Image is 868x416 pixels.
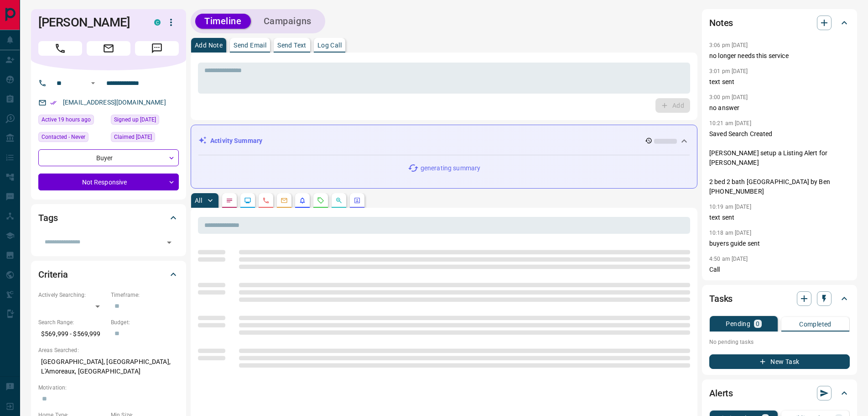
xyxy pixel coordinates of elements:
span: Claimed [DATE] [114,132,152,142]
span: Contacted - Never [42,132,85,142]
p: [GEOGRAPHIC_DATA], [GEOGRAPHIC_DATA], L'Amoreaux, [GEOGRAPHIC_DATA] [38,354,179,379]
p: generating summary [421,163,480,173]
p: Send Email [234,42,266,48]
button: Open [163,236,176,249]
span: Call [38,41,82,56]
p: 4:50 am [DATE] [709,256,748,262]
p: Budget: [111,318,179,326]
h2: Tags [38,211,57,225]
p: Motivation: [38,384,179,392]
h2: Tasks [709,291,733,306]
p: Pending [726,321,750,327]
p: no longer needs this service [709,51,850,61]
button: New Task [709,354,850,369]
h2: Criteria [38,267,68,282]
button: Timeline [195,14,251,29]
h1: [PERSON_NAME] [38,15,140,30]
p: $569,999 - $569,999 [38,326,106,342]
span: Email [87,41,130,56]
p: text sent [709,77,850,87]
p: 3:01 pm [DATE] [709,68,748,74]
p: All [195,197,202,204]
svg: Calls [262,197,270,204]
svg: Opportunities [335,197,343,204]
p: 0 [756,321,759,327]
p: No pending tasks [709,335,850,349]
p: Call [709,265,850,274]
svg: Agent Actions [353,197,361,204]
span: Active 19 hours ago [42,115,91,124]
a: [EMAIL_ADDRESS][DOMAIN_NAME] [63,99,166,106]
div: Thu Aug 11 2022 [111,115,179,127]
h2: Notes [709,16,733,30]
p: Search Range: [38,318,106,326]
p: Log Call [317,42,342,48]
p: Saved Search Created [PERSON_NAME] setup a Listing Alert for [PERSON_NAME] 2 bed 2 bath [GEOGRAPH... [709,129,850,196]
div: Tasks [709,288,850,310]
div: Wed Sep 25 2024 [111,132,179,145]
div: Buyer [38,149,179,166]
p: buyers guide sent [709,239,850,248]
p: 3:06 pm [DATE] [709,42,748,48]
p: text sent [709,213,850,222]
div: Notes [709,12,850,34]
svg: Lead Browsing Activity [244,197,251,204]
p: Send Text [277,42,307,48]
span: Signed up [DATE] [114,115,156,124]
svg: Email Verified [50,100,57,106]
span: Message [135,41,179,56]
svg: Listing Alerts [299,197,306,204]
p: 10:21 am [DATE] [709,120,751,126]
h2: Alerts [709,386,733,400]
p: Add Note [195,42,223,48]
svg: Emails [281,197,288,204]
svg: Notes [226,197,233,204]
svg: Requests [317,197,324,204]
p: Timeframe: [111,291,179,299]
div: Alerts [709,382,850,404]
div: Criteria [38,263,179,285]
p: Actively Searching: [38,291,106,299]
p: 10:18 am [DATE] [709,230,751,236]
p: 10:19 am [DATE] [709,204,751,210]
button: Open [88,78,99,89]
p: Areas Searched: [38,346,179,354]
div: condos.ca [154,19,161,26]
div: Not Responsive [38,174,179,190]
div: Activity Summary [198,132,690,149]
div: Sat Oct 11 2025 [38,115,106,127]
p: Activity Summary [210,136,262,146]
div: Tags [38,207,179,229]
p: no answer [709,103,850,113]
p: 3:00 pm [DATE] [709,94,748,100]
p: Completed [799,321,832,327]
button: Campaigns [255,14,321,29]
